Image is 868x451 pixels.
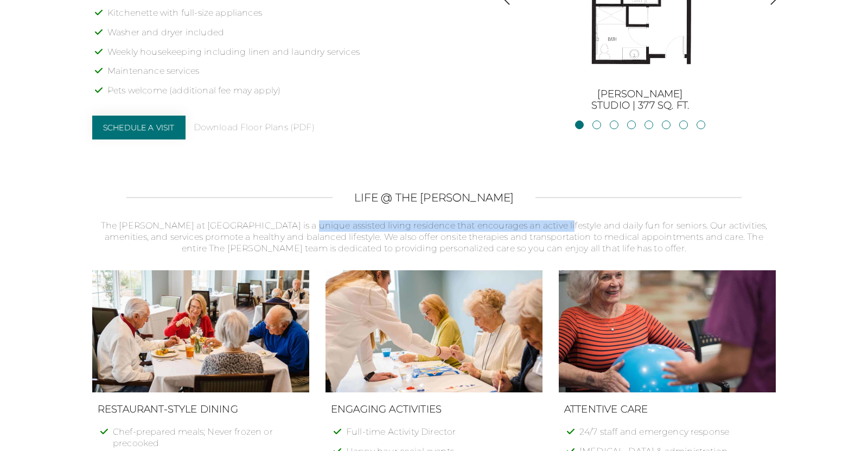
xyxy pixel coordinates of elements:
img: Senior woman holding medicine ball during therapy activity [559,270,776,392]
h3: Attentive Care [564,404,770,416]
li: 24/7 staff and emergency response [579,427,770,446]
li: Pets welcome (additional fee may apply) [107,85,484,105]
p: The [PERSON_NAME] at [GEOGRAPHIC_DATA] is a unique assisted living residence that encourages an a... [92,220,776,254]
h3: Engaging Activities [331,404,537,416]
a: Schedule a Visit [92,116,186,139]
h2: LIFE @ THE [PERSON_NAME] [354,191,514,204]
li: Washer and dryer included [107,27,484,47]
h3: [PERSON_NAME] Studio | 377 sq. ft. [518,88,762,112]
a: Download Floor Plans (PDF) [194,122,315,134]
li: Full-time Activity Director [346,427,537,446]
li: Kitchenette with full-size appliances [107,8,484,27]
li: Maintenance services [107,66,484,85]
img: Group of seniors seated at dining table [92,270,309,392]
img: Senior women painting [325,270,542,392]
li: Weekly housekeeping including linen and laundry services [107,47,484,66]
h3: Restaurant-Style Dining [98,404,304,416]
